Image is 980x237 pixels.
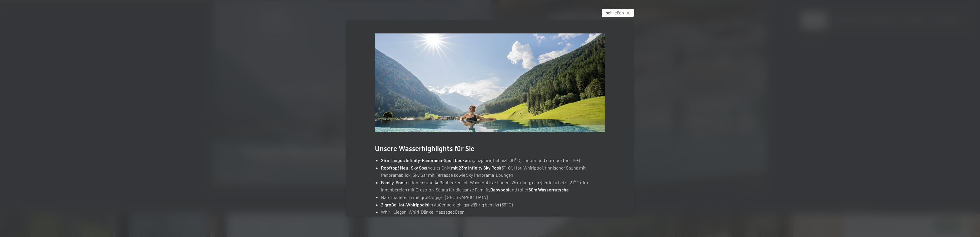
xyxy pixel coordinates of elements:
[381,208,605,216] li: Whirl-Liegen, Whirl-Bänke, Massagedüsen
[381,157,470,163] strong: 25 m langes Infinity-Panorama-Sportbecken
[375,144,474,153] span: Unsere Wasserhighlights für Sie
[381,202,428,207] strong: 2 große Hot-Whirlpools
[375,33,605,132] img: Wasserträume mit Panoramablick auf die Landschaft
[381,164,605,179] li: (Adults Only) (31° C), Hot-Whirlpool, finnischer Sauna mit Panoramablick, Sky Bar mit Terrasse so...
[381,201,605,208] li: im Außenbereich, ganzjährig beheizt (36° C)
[490,187,509,192] strong: Babypool
[606,10,624,16] span: schließen
[381,193,605,201] li: Naturbadeteich mit großzügiger [GEOGRAPHIC_DATA]
[381,157,605,164] li: , ganzjährig beheizt (30° C), indoor und outdoor (nur 14+)
[451,165,500,170] strong: mit 23m Infinity Sky Pool
[529,187,569,192] strong: 60m Wasserrutsche
[381,180,405,185] strong: Family-Pool
[381,165,426,170] strong: Rooftop! Neu: Sky Spa
[381,179,605,193] li: mit Innen- und Außenbecken mit Wasserattraktionen, 25 m lang, ganzjährig beheizt (31° C). Im Inne...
